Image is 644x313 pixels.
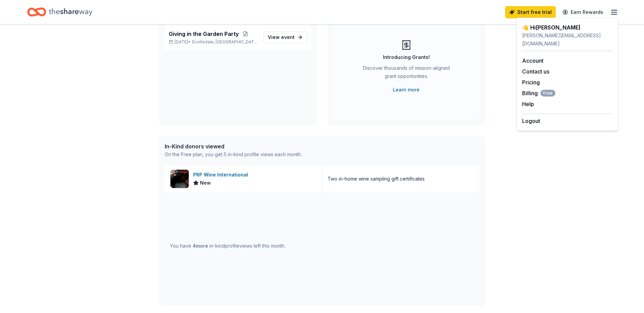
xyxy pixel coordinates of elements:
[200,179,211,187] span: New
[383,53,430,61] div: Introducing Grants!
[522,89,555,97] span: Billing
[522,57,544,64] a: Account
[192,39,258,45] span: Scottsdale, [GEOGRAPHIC_DATA]
[393,86,420,94] a: Learn more
[169,39,258,45] p: [DATE] •
[169,30,239,38] span: Giving in the Garden Party
[522,79,540,86] a: Pricing
[170,170,189,188] img: Image for PRP Wine International
[193,171,251,179] div: PRP Wine International
[522,89,555,97] button: BillingFree
[165,150,302,159] div: On the Free plan, you get 5 in-kind profile views each month.
[165,142,302,150] div: In-Kind donors viewed
[505,6,556,18] a: Start free trial
[281,34,295,40] span: event
[170,242,286,250] div: You have in-kind profile views left this month.
[558,6,607,18] a: Earn Rewards
[263,31,307,43] a: View event
[27,4,92,20] a: Home
[522,117,540,125] button: Logout
[360,64,453,83] div: Discover thousands of mission-aligned grant opportunities.
[192,243,208,249] span: 4 more
[540,90,555,97] span: Free
[522,67,549,76] button: Contact us
[268,33,295,41] span: View
[522,32,612,48] div: [PERSON_NAME][EMAIL_ADDRESS][DOMAIN_NAME]
[522,23,612,32] div: 👋 Hi [PERSON_NAME]
[522,100,534,108] button: Help
[328,175,425,183] div: Two in-home wine sampling gift certificates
